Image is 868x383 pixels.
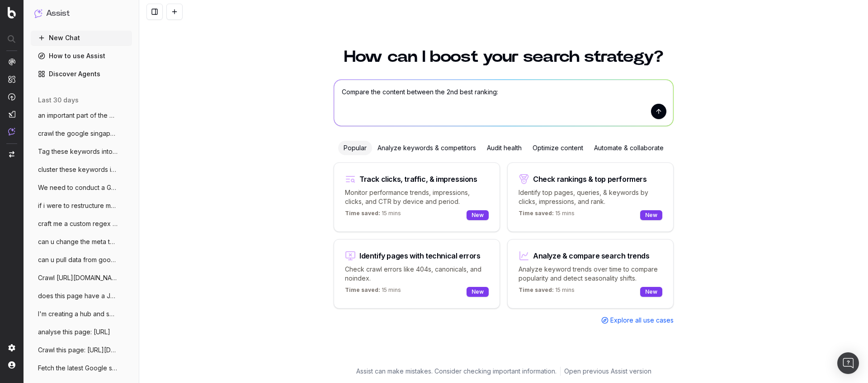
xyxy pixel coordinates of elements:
button: can u change the meta tags for my homepa [31,235,132,249]
button: We need to conduct a Generic keyword aud [31,180,132,195]
span: We need to conduct a Generic keyword aud [38,183,118,192]
p: Analyze keyword trends over time to compare popularity and detect seasonality shifts. [519,265,662,283]
div: Optimize content [527,141,589,155]
a: Explore all use cases [601,316,674,325]
img: Studio [8,111,15,118]
button: crawl the google singapore organic searc [31,126,132,141]
p: 15 mins [345,210,401,221]
a: How to use Assist [31,49,132,63]
span: Crawl this page: [URL][DOMAIN_NAME] [38,346,118,355]
button: Fetch the latest Google search rankings [31,361,132,375]
h1: How can I boost your search strategy? [334,49,674,65]
img: Intelligence [8,75,15,83]
textarea: Compare the content between the 2nd best ranking: [334,80,673,126]
span: an important part of the campaign is the [38,111,118,120]
h1: Assist [46,7,70,20]
button: New Chat [31,31,132,45]
div: Open Intercom Messenger [837,352,859,374]
span: Fetch the latest Google search rankings [38,364,118,373]
div: New [467,287,489,297]
button: Assist [34,7,128,20]
span: cluster these keywords into different ta [38,165,118,174]
button: an important part of the campaign is the [31,108,132,123]
span: Explore all use cases [610,316,674,325]
img: Assist [34,9,42,18]
div: New [640,287,662,297]
button: craft me a custom regex formula on GSC f [31,217,132,231]
img: My account [8,361,15,369]
button: Tag these keywords into these tags accor [31,144,132,159]
button: cluster these keywords into different ta [31,162,132,177]
p: Monitor performance trends, impressions, clicks, and CTR by device and period. [345,188,489,206]
span: Crawl [URL][DOMAIN_NAME] [38,273,118,282]
span: Time saved: [345,210,380,217]
span: can u pull data from google search conso [38,255,118,264]
p: 15 mins [345,286,401,297]
button: Crawl this page: [URL][DOMAIN_NAME] [31,343,132,357]
div: Check rankings & top performers [533,175,647,183]
div: Track clicks, traffic, & impressions [359,175,477,183]
div: New [640,210,662,220]
span: last 30 days [38,96,79,105]
img: Switch project [9,151,14,157]
div: New [467,210,489,220]
p: Identify top pages, queries, & keywords by clicks, impressions, and rank. [519,188,662,206]
span: analyse this page: [URL] [38,328,110,337]
p: 15 mins [519,210,575,221]
img: Setting [8,344,15,351]
span: can u change the meta tags for my homepa [38,237,118,246]
div: Analyze keywords & competitors [372,141,481,155]
button: I'm creating a hub and spoke content fra [31,307,132,321]
span: Time saved: [345,286,380,293]
div: Automate & collaborate [589,141,669,155]
button: does this page have a JS redirect? https [31,289,132,303]
span: I'm creating a hub and spoke content fra [38,309,118,318]
img: Botify logo [8,7,16,18]
p: Assist can make mistakes. Consider checking important information. [356,367,557,376]
span: Time saved: [519,210,554,217]
img: Assist [8,128,15,135]
button: if i were to restructure my prepaid land [31,198,132,213]
a: Open previous Assist version [564,367,651,376]
img: Activation [8,93,15,101]
span: crawl the google singapore organic searc [38,129,118,138]
span: does this page have a JS redirect? https [38,291,118,300]
span: Tag these keywords into these tags accor [38,147,118,156]
button: Crawl [URL][DOMAIN_NAME] [31,271,132,285]
span: if i were to restructure my prepaid land [38,201,118,210]
div: Popular [338,141,372,155]
span: Time saved: [519,286,554,293]
button: can u pull data from google search conso [31,253,132,267]
span: craft me a custom regex formula on GSC f [38,219,118,228]
div: Identify pages with technical errors [359,252,481,259]
button: analyse this page: [URL] [31,325,132,339]
p: 15 mins [519,286,575,297]
img: Analytics [8,58,15,65]
p: Check crawl errors like 404s, canonicals, and noindex. [345,265,489,283]
div: Audit health [481,141,527,155]
div: Analyze & compare search trends [533,252,650,259]
a: Discover Agents [31,67,132,81]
